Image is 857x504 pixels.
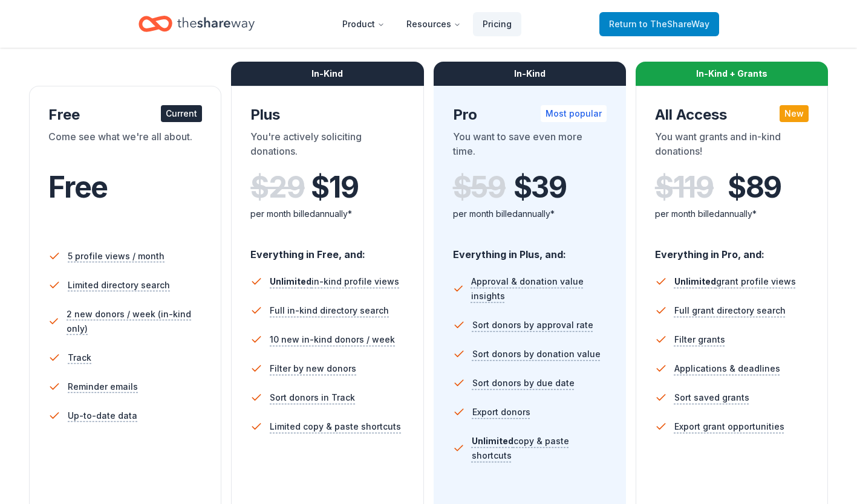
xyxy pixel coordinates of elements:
[270,419,401,434] span: Limited copy & paste shortcuts
[655,129,809,163] div: You want grants and in-kind donations!
[453,105,607,124] div: Pro
[728,170,781,204] span: $ 89
[655,105,809,124] div: All Access
[513,170,567,204] span: $ 39
[453,129,607,163] div: You want to save even more time.
[674,419,784,434] span: Export grant opportunities
[780,105,809,122] div: New
[270,332,395,347] span: 10 new in-kind donors / week
[655,207,809,221] div: per month billed annually*
[68,351,91,365] span: Track
[472,436,569,460] span: copy & paste shortcuts
[270,390,355,405] span: Sort donors in Track
[541,105,607,122] div: Most popular
[48,169,108,205] span: Free
[434,62,626,86] div: In-Kind
[68,409,137,423] span: Up-to-date data
[250,237,404,262] div: Everything in Free, and:
[473,12,521,36] a: Pricing
[674,332,725,347] span: Filter grants
[472,436,513,446] span: Unlimited
[674,303,786,318] span: Full grant directory search
[472,318,593,332] span: Sort donors by approval rate
[471,274,607,303] span: Approval & donation value insights
[674,361,780,376] span: Applications & deadlines
[68,278,170,292] span: Limited directory search
[472,405,530,419] span: Export donors
[138,10,255,38] a: Home
[599,12,719,36] a: Returnto TheShareWay
[250,129,404,163] div: You're actively soliciting donations.
[674,390,749,405] span: Sort saved grants
[674,276,716,286] span: Unlimited
[48,129,202,163] div: Come see what we're all about.
[333,12,394,36] button: Product
[655,237,809,262] div: Everything in Pro, and:
[270,276,399,286] span: in-kind profile views
[68,249,165,263] span: 5 profile views / month
[639,19,709,29] span: to TheShareWay
[161,105,202,122] div: Current
[636,62,828,86] div: In-Kind + Grants
[250,207,404,221] div: per month billed annually*
[472,376,575,390] span: Sort donors by due date
[250,105,404,124] div: Plus
[231,62,423,86] div: In-Kind
[609,17,709,31] span: Return
[48,105,202,124] div: Free
[67,307,202,336] span: 2 new donors / week (in-kind only)
[270,361,356,376] span: Filter by new donors
[311,170,358,204] span: $ 19
[453,237,607,262] div: Everything in Plus, and:
[68,380,138,394] span: Reminder emails
[453,207,607,221] div: per month billed annually*
[270,303,389,318] span: Full in-kind directory search
[333,10,521,38] nav: Main
[472,347,601,361] span: Sort donors by donation value
[270,276,311,286] span: Unlimited
[397,12,471,36] button: Resources
[674,276,796,286] span: grant profile views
